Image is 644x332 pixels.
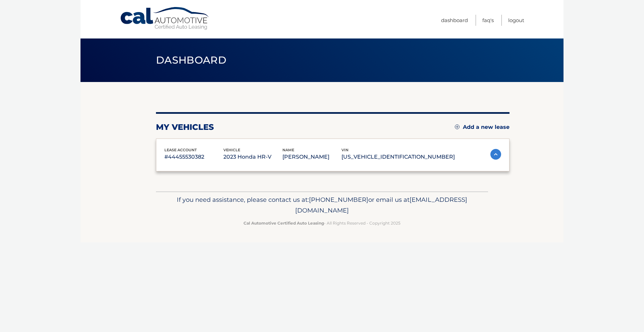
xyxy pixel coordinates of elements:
a: Logout [508,15,524,26]
a: FAQ's [482,15,494,26]
span: vehicle [223,148,240,152]
span: lease account [164,148,197,152]
a: Dashboard [441,15,468,26]
span: Dashboard [156,54,226,66]
a: Add a new lease [455,124,509,131]
span: name [282,148,294,152]
strong: Cal Automotive Certified Auto Leasing [244,221,324,226]
img: add.svg [455,124,460,129]
p: #44455530382 [164,152,223,162]
span: vin [341,148,348,152]
img: accordion-active.svg [490,149,501,160]
p: [PERSON_NAME] [282,152,341,162]
h2: my vehicles [156,122,214,132]
p: - All Rights Reserved - Copyright 2025 [160,220,484,227]
span: [EMAIL_ADDRESS][DOMAIN_NAME] [295,196,467,214]
p: 2023 Honda HR-V [223,152,282,162]
p: If you need assistance, please contact us at: or email us at [160,194,484,216]
a: Cal Automotive [120,7,210,30]
span: [PHONE_NUMBER] [309,196,368,203]
p: [US_VEHICLE_IDENTIFICATION_NUMBER] [341,152,455,162]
